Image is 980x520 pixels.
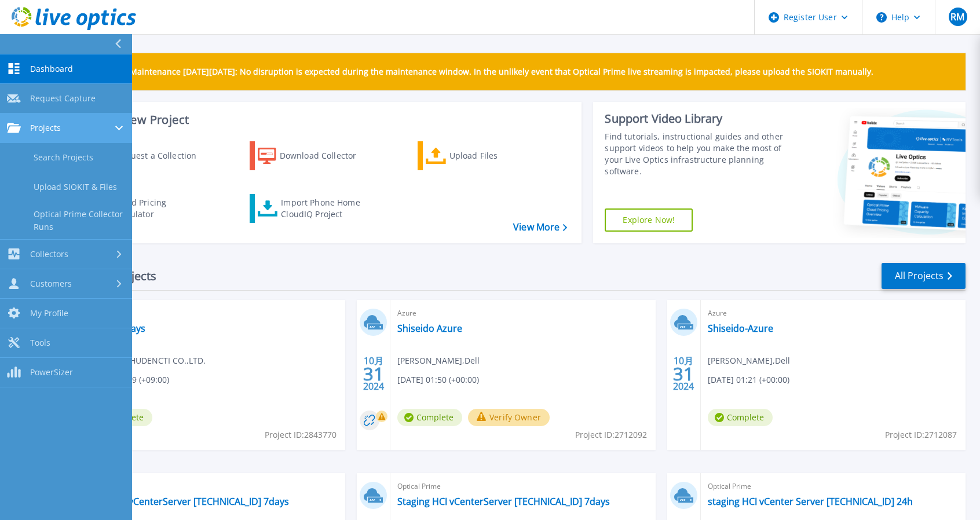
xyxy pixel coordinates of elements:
[708,373,789,386] span: [DATE] 01:21 (+00:00)
[30,367,73,378] span: PowerSizer
[265,429,337,441] span: Project ID: 2843770
[363,369,384,379] span: 31
[30,64,73,74] span: Dashboard
[605,208,693,232] a: Explore Now!
[87,307,338,320] span: Optical Prime
[87,480,338,493] span: Optical Prime
[449,144,542,167] div: Upload Files
[281,197,371,220] div: Import Phone Home CloudIQ Project
[708,409,773,426] span: Complete
[82,113,567,126] h3: Start a New Project
[397,409,462,426] span: Complete
[397,373,479,386] span: [DATE] 01:50 (+00:00)
[250,141,379,170] a: Download Collector
[950,12,964,21] span: RM
[82,141,211,170] a: Request a Collection
[575,429,647,441] span: Project ID: 2712092
[30,123,61,133] span: Projects
[397,354,480,367] span: [PERSON_NAME] , Dell
[397,323,462,334] a: Shiseido Azure
[708,354,790,367] span: [PERSON_NAME] , Dell
[30,308,68,318] span: My Profile
[87,496,289,507] a: Prod HCI vCenterServer [TECHNICAL_ID] 7days
[86,67,873,76] p: Scheduled Maintenance [DATE][DATE]: No disruption is expected during the maintenance window. In t...
[708,480,959,493] span: Optical Prime
[280,144,372,167] div: Download Collector
[885,429,957,441] span: Project ID: 2712087
[30,93,96,104] span: Request Capture
[82,194,211,223] a: Cloud Pricing Calculator
[397,480,648,493] span: Optical Prime
[363,353,385,395] div: 10月 2024
[114,197,206,220] div: Cloud Pricing Calculator
[30,279,72,289] span: Customers
[30,249,68,259] span: Collectors
[708,307,959,320] span: Azure
[115,144,208,167] div: Request a Collection
[468,409,550,426] button: Verify Owner
[605,111,793,126] div: Support Video Library
[708,323,773,334] a: Shiseido-Azure
[87,354,206,367] span: 大輔 樋口 , CHUDENCTI CO.,LTD.
[882,263,966,289] a: All Projects
[673,369,694,379] span: 31
[30,338,50,348] span: Tools
[397,307,648,320] span: Azure
[418,141,547,170] a: Upload Files
[513,222,567,233] a: View More
[708,496,913,507] a: staging HCI vCenter Server [TECHNICAL_ID] 24h
[397,496,610,507] a: Staging HCI vCenterServer [TECHNICAL_ID] 7days
[605,131,793,177] div: Find tutorials, instructional guides and other support videos to help you make the most of your L...
[672,353,694,395] div: 10月 2024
